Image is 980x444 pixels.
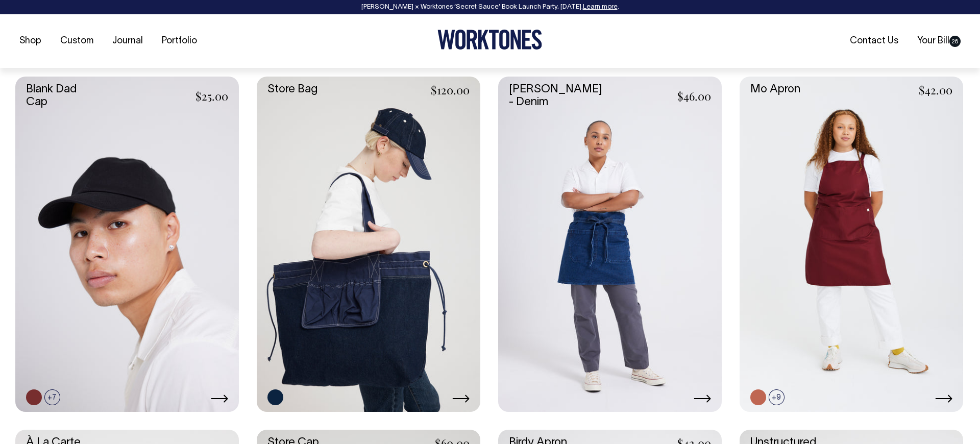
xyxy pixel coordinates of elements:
[583,4,618,10] a: Learn more
[15,33,45,50] a: Shop
[158,33,201,50] a: Portfolio
[949,36,961,47] span: 26
[10,4,970,11] div: [PERSON_NAME] × Worktones ‘Secret Sauce’ Book Launch Party, [DATE]. .
[108,33,147,50] a: Journal
[913,33,965,50] a: Your Bill26
[56,33,97,50] a: Custom
[846,33,902,50] a: Contact Us
[769,389,785,405] span: +9
[44,389,60,405] span: +7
